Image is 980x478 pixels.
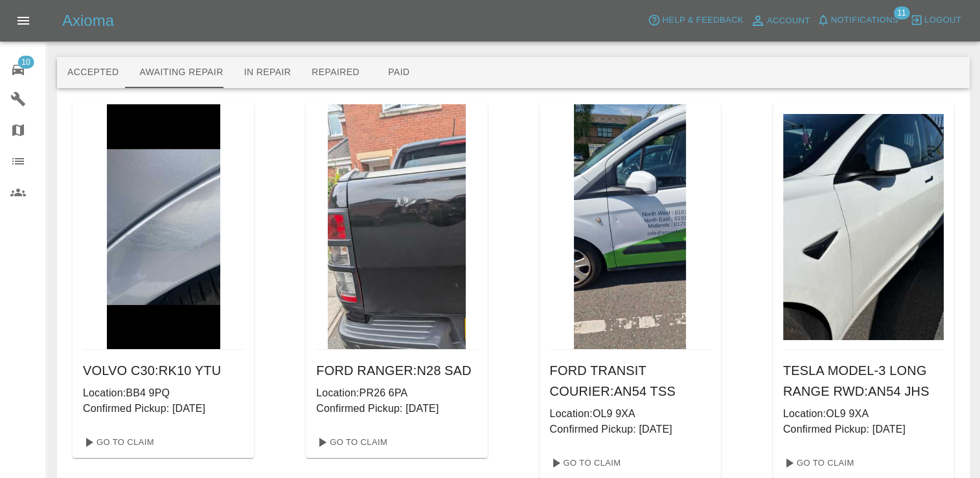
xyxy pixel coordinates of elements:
[83,360,244,381] h6: VOLVO C30 : RK10 YTU
[550,422,711,437] p: Confirmed Pickup: [DATE]
[62,10,114,31] h5: Axioma
[316,385,477,401] p: Location: PR26 6PA
[893,6,909,19] span: 11
[301,57,370,88] button: Repaired
[767,14,810,28] span: Account
[662,13,743,28] span: Help & Feedback
[316,401,477,416] p: Confirmed Pickup: [DATE]
[129,57,233,88] button: Awaiting Repair
[370,57,428,88] button: Paid
[783,406,944,422] p: Location: OL9 9XA
[907,10,964,30] button: Logout
[550,406,711,422] p: Location: OL9 9XA
[747,10,814,31] a: Account
[550,360,711,402] h6: FORD TRANSIT COURIER : AN54 TSS
[783,422,944,437] p: Confirmed Pickup: [DATE]
[78,432,157,453] a: Go To Claim
[814,10,902,30] button: Notifications
[83,401,244,416] p: Confirmed Pickup: [DATE]
[311,432,391,453] a: Go To Claim
[545,453,624,473] a: Go To Claim
[8,5,39,36] button: Open drawer
[316,360,477,381] h6: FORD RANGER : N28 SAD
[783,360,944,402] h6: TESLA MODEL-3 LONG RANGE RWD : AN54 JHS
[234,57,302,88] button: In Repair
[831,13,898,28] span: Notifications
[644,10,746,30] button: Help & Feedback
[83,385,244,401] p: Location: BB4 9PQ
[778,453,858,473] a: Go To Claim
[924,13,961,28] span: Logout
[57,57,129,88] button: Accepted
[17,56,34,69] span: 10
